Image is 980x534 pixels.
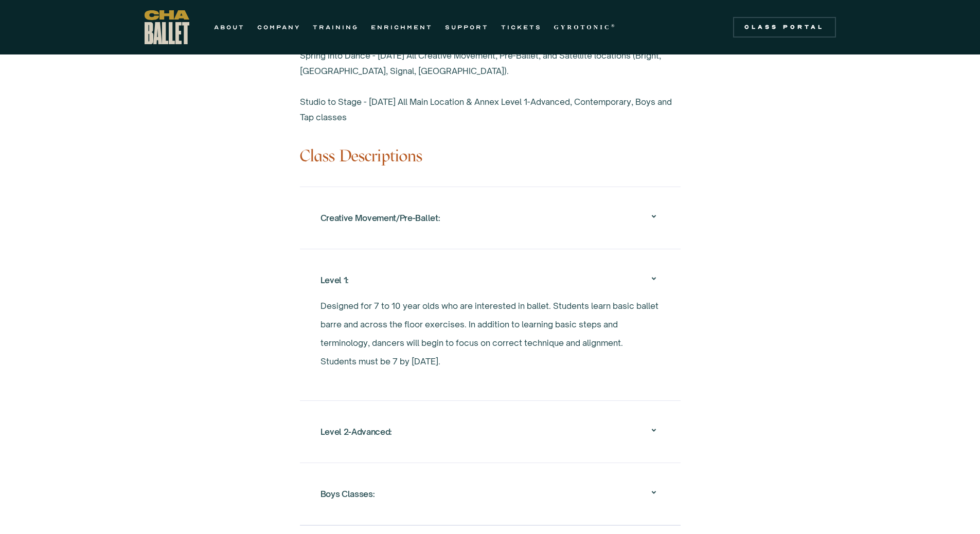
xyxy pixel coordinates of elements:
div: Creative Movement/Pre-Ballet: [320,201,660,234]
a: GYROTONIC® [554,21,617,33]
a: ENRICHMENT [371,21,433,33]
a: SUPPORT [445,21,489,33]
strong: GYROTONIC [554,24,611,31]
div: Boys Classes: [320,477,660,510]
div: Level 1: [320,271,349,289]
div: Creative Movement/Pre-Ballet: [320,209,440,227]
a: TICKETS [501,21,542,33]
a: COMPANY [257,21,300,33]
a: TRAINING [313,21,359,33]
div: Boys Classes: [320,485,375,503]
a: ABOUT [214,21,245,33]
a: Class Portal [733,17,836,38]
div: Level 1: [320,264,660,297]
div: Level 2-Advanced: [320,422,393,441]
nav: Level 1: [320,297,660,386]
div: Level 2-Advanced: [320,415,660,448]
div: Class Portal [739,23,830,31]
h3: Class Descriptions [300,135,681,166]
a: home [145,10,189,44]
sup: ® [611,23,617,28]
p: Designed for 7 to 10 year olds who are interested in ballet. Students learn basic ballet barre an... [320,297,660,371]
